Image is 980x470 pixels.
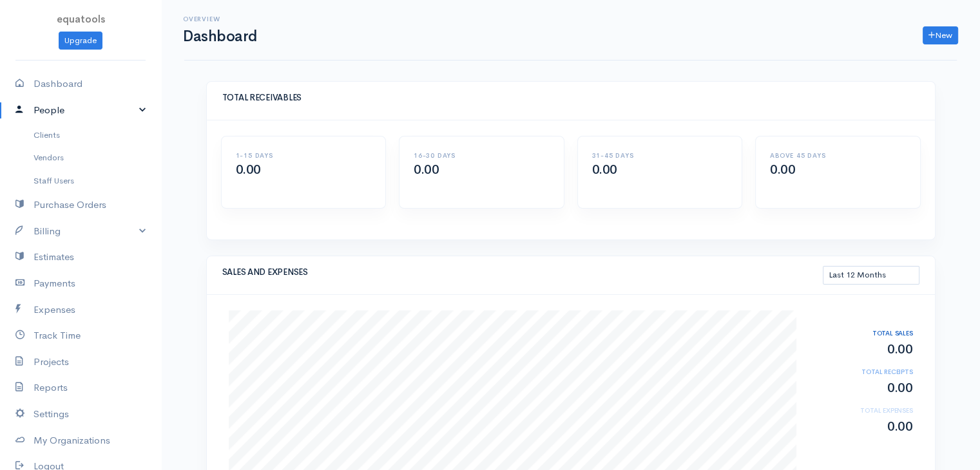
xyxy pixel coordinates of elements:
[770,152,906,159] h6: ABOVE 45 DAYS
[809,381,912,395] h2: 0.00
[222,93,919,102] h5: TOTAL RECEIVABLES
[592,152,728,159] h6: 31-45 DAYS
[809,420,912,434] h2: 0.00
[414,152,550,159] h6: 16-30 DAYS
[183,15,257,23] h6: Overview
[809,343,912,357] h2: 0.00
[414,162,439,178] span: 0.00
[923,26,958,45] a: New
[236,162,261,178] span: 0.00
[236,152,372,159] h6: 1-15 DAYS
[770,162,795,178] span: 0.00
[57,13,105,25] span: equatools
[59,32,102,50] a: Upgrade
[809,368,912,375] h6: TOTAL RECEIPTS
[222,268,823,277] h5: SALES AND EXPENSES
[809,407,912,414] h6: TOTAL EXPENSES
[592,162,617,178] span: 0.00
[183,28,257,44] h1: Dashboard
[809,330,912,337] h6: TOTAL SALES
